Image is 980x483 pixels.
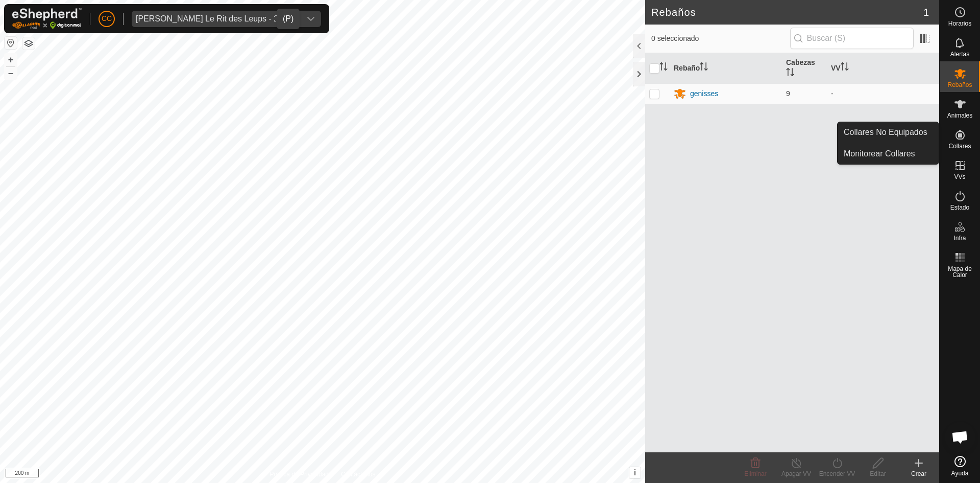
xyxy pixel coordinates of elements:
[954,174,965,180] span: VVs
[857,469,898,478] div: Editar
[136,15,297,23] div: [PERSON_NAME] Le Rit des Leups - 24133
[301,11,321,27] div: dropdown trigger
[270,470,329,479] a: Política de Privacidad
[948,20,971,27] span: Horarios
[945,422,975,452] div: Chat abierto
[947,82,972,88] span: Rebaños
[841,64,849,72] p-sorticon: Activar para ordenar
[950,204,969,211] span: Estado
[659,64,668,72] p-sorticon: Activar para ordenar
[341,470,375,479] a: Contáctenos
[634,468,636,477] span: i
[947,112,972,119] span: Animales
[651,33,790,44] span: 0 seleccionado
[102,13,112,24] span: CC
[690,88,718,99] div: genisses
[786,70,794,78] p-sorticon: Activar para ordenar
[5,54,17,66] button: +
[12,8,82,29] img: Logo Gallagher
[951,470,969,476] span: Ayuda
[5,67,17,79] button: –
[942,266,977,278] span: Mapa de Calor
[5,37,17,49] button: Restablecer Mapa
[827,53,939,84] th: VV
[786,89,790,98] span: 9
[132,11,301,27] span: EARL Le Rit des Leups - 24133
[776,469,817,478] div: Apagar VV
[838,144,939,164] a: Monitorear Collares
[844,148,915,160] span: Monitorear Collares
[651,6,923,18] h2: Rebaños
[817,469,857,478] div: Encender VV
[670,53,782,84] th: Rebaño
[790,28,914,49] input: Buscar (S)
[838,122,939,143] a: Collares No Equipados
[629,467,641,478] button: i
[700,64,708,72] p-sorticon: Activar para ordenar
[923,5,929,20] span: 1
[744,470,766,477] span: Eliminar
[844,126,927,139] span: Collares No Equipados
[948,143,971,149] span: Collares
[782,53,827,84] th: Cabezas
[827,83,939,104] td: -
[953,235,966,241] span: Infra
[950,51,969,57] span: Alertas
[22,37,35,50] button: Capas del Mapa
[898,469,939,478] div: Crear
[940,452,980,480] a: Ayuda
